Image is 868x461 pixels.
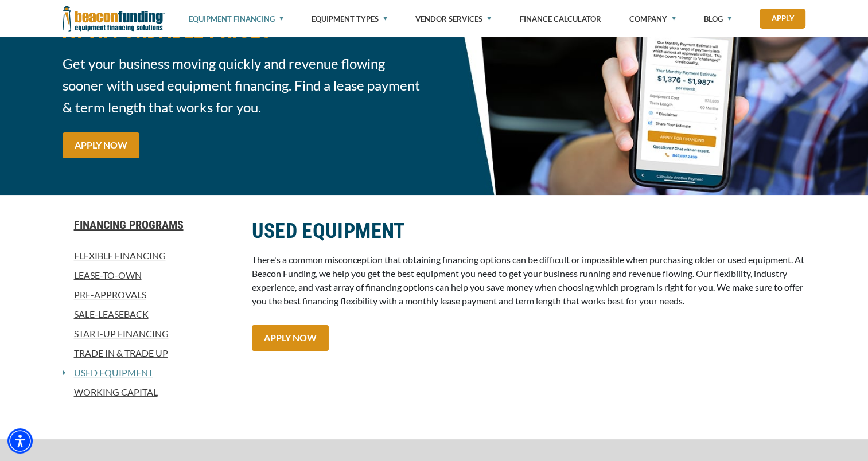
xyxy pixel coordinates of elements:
a: Apply [760,9,805,29]
span: Get your business moving quickly and revenue flowing sooner with used equipment financing. Find a... [63,53,427,118]
a: APPLY NOW [63,132,139,158]
a: APPLY NOW [252,325,329,351]
a: Flexible Financing [63,249,238,263]
a: Financing Programs [63,218,238,232]
a: Start-Up Financing [63,327,238,341]
a: Trade In & Trade Up [63,346,238,360]
a: Lease-To-Own [63,268,238,282]
a: Used Equipment [65,366,153,380]
a: Pre-approvals [63,288,238,302]
div: Accessibility Menu [7,428,33,454]
a: Working Capital [63,385,238,399]
p: There's a common misconception that obtaining financing options can be difficult or impossible wh... [252,253,806,308]
a: Sale-Leaseback [63,307,238,321]
h2: USED EQUIPMENT [252,218,806,244]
